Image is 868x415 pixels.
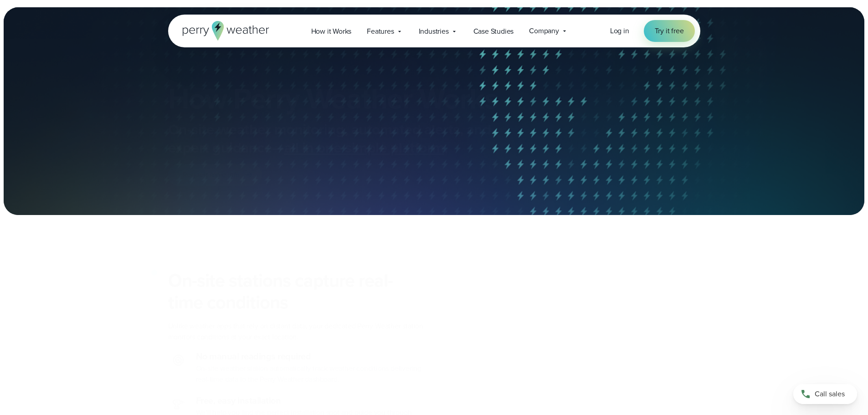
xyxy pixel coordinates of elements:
span: Company [529,26,559,36]
span: Log in [610,26,629,36]
span: Case Studies [473,26,514,37]
a: How it Works [303,22,360,41]
span: Industries [419,26,449,37]
a: Call sales [793,384,857,404]
span: Call sales [815,389,845,400]
span: Features [367,26,394,37]
span: Try it free [655,26,684,36]
a: Case Studies [466,22,522,41]
a: Log in [610,26,629,36]
span: How it Works [311,26,352,37]
a: Try it free [644,20,695,42]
